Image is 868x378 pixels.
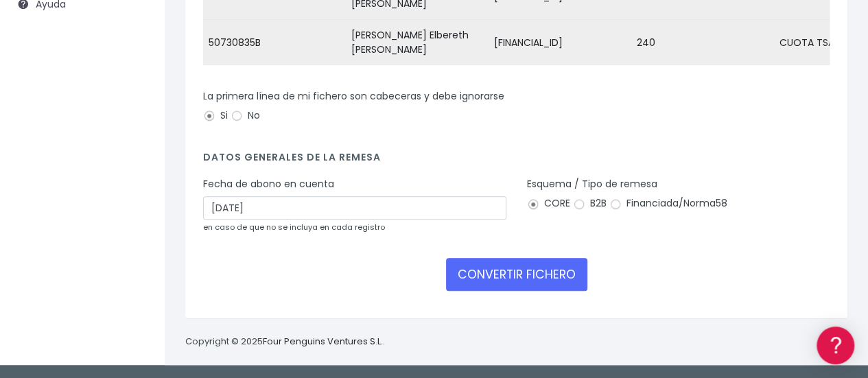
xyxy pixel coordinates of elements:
[489,20,631,66] td: [FINANCIAL_ID]
[527,196,570,211] label: CORE
[203,152,830,170] h4: Datos generales de la remesa
[185,335,385,349] p: Copyright © 2025 .
[527,177,657,191] label: Esquema / Tipo de remesa
[446,258,587,291] button: CONVERTIR FICHERO
[573,196,607,211] label: B2B
[609,196,727,211] label: Financiada/Norma58
[203,177,334,191] label: Fecha de abono en cuenta
[631,20,774,66] td: 240
[203,108,228,123] label: Si
[203,20,346,66] td: 50730835B
[346,20,489,66] td: [PERSON_NAME] Elbereth [PERSON_NAME]
[203,89,504,104] label: La primera línea de mi fichero son cabeceras y debe ignorarse
[231,108,260,123] label: No
[263,335,383,348] a: Four Penguins Ventures S.L.
[203,222,385,233] small: en caso de que no se incluya en cada registro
